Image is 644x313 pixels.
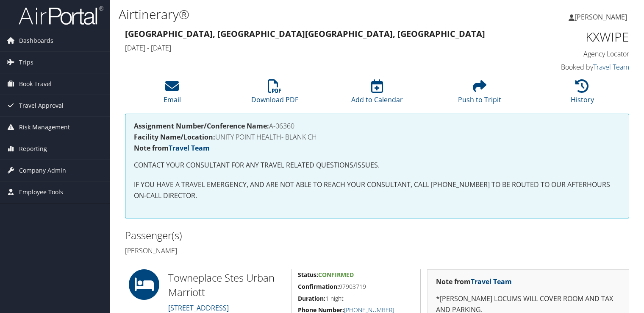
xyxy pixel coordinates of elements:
[19,182,63,203] span: Employee Tools
[125,28,485,39] strong: [GEOGRAPHIC_DATA], [GEOGRAPHIC_DATA] [GEOGRAPHIC_DATA], [GEOGRAPHIC_DATA]
[134,121,269,131] strong: Assignment Number/Conference Name:
[298,294,325,302] strong: Duration:
[19,117,70,138] span: Risk Management
[19,6,103,25] img: airportal-logo.png
[458,84,501,104] a: Push to Tripit
[19,30,53,51] span: Dashboards
[298,294,414,303] h5: 1 night
[19,138,47,159] span: Reporting
[168,271,285,299] h2: Towneplace Stes Urban Marriott
[351,84,403,104] a: Add to Calendar
[569,4,636,30] a: [PERSON_NAME]
[134,160,620,171] p: CONTACT YOUR CONSULTANT FOR ANY TRAVEL RELATED QUESTIONS/ISSUES.
[134,143,210,153] strong: Note from
[298,271,318,279] strong: Status:
[19,73,52,95] span: Book Travel
[513,62,629,72] h4: Booked by
[298,282,339,291] strong: Confirmation:
[318,271,354,279] span: Confirmed
[19,160,66,181] span: Company Admin
[513,28,629,46] h1: KXWIPE
[119,6,463,23] h1: Airtinerary®
[593,62,629,72] a: Travel Team
[134,132,215,142] strong: Facility Name/Location:
[471,277,512,286] a: Travel Team
[125,246,371,255] h4: [PERSON_NAME]
[19,95,64,116] span: Travel Approval
[125,228,371,243] h2: Passenger(s)
[571,84,594,104] a: History
[575,12,627,22] span: [PERSON_NAME]
[169,143,210,153] a: Travel Team
[164,84,181,104] a: Email
[513,49,629,59] h4: Agency Locator
[19,52,33,73] span: Trips
[436,277,512,286] strong: Note from
[125,43,500,53] h4: [DATE] - [DATE]
[251,84,298,104] a: Download PDF
[134,123,620,129] h4: A-06360
[134,179,620,201] p: IF YOU HAVE A TRAVEL EMERGENCY, AND ARE NOT ABLE TO REACH YOUR CONSULTANT, CALL [PHONE_NUMBER] TO...
[134,134,620,140] h4: UNITY POINT HEALTH- BLANK CH
[298,282,414,291] h5: 97903719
